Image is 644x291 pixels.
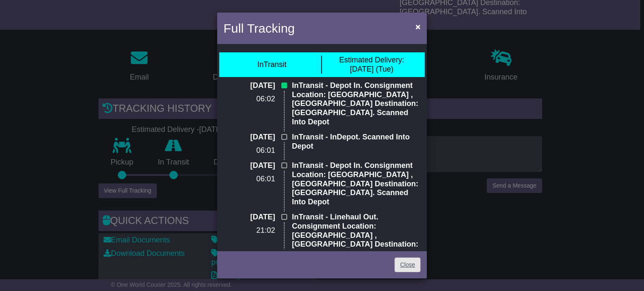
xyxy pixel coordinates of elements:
p: 06:01 [223,146,275,155]
p: 21:02 [223,226,275,235]
h4: Full Tracking [223,19,295,38]
div: [DATE] (Tue) [339,56,404,74]
p: [DATE] [223,213,275,222]
p: InTransit - InDepot. Scanned Into Depot [292,133,421,151]
p: InTransit - Depot In. Consignment Location: [GEOGRAPHIC_DATA] , [GEOGRAPHIC_DATA] Destination: [G... [292,161,421,206]
p: 06:01 [223,175,275,184]
p: [DATE] [223,81,275,90]
a: Close [395,258,421,272]
p: InTransit - Linehaul Out. Consignment Location: [GEOGRAPHIC_DATA] , [GEOGRAPHIC_DATA] Destination... [292,213,421,258]
button: Close [411,18,425,35]
span: Estimated Delivery: [339,56,404,64]
div: InTransit [257,60,286,70]
p: InTransit - Depot In. Consignment Location: [GEOGRAPHIC_DATA] , [GEOGRAPHIC_DATA] Destination: [G... [292,81,421,126]
span: × [415,22,421,31]
p: [DATE] [223,133,275,142]
p: 06:02 [223,95,275,104]
p: [DATE] [223,161,275,170]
